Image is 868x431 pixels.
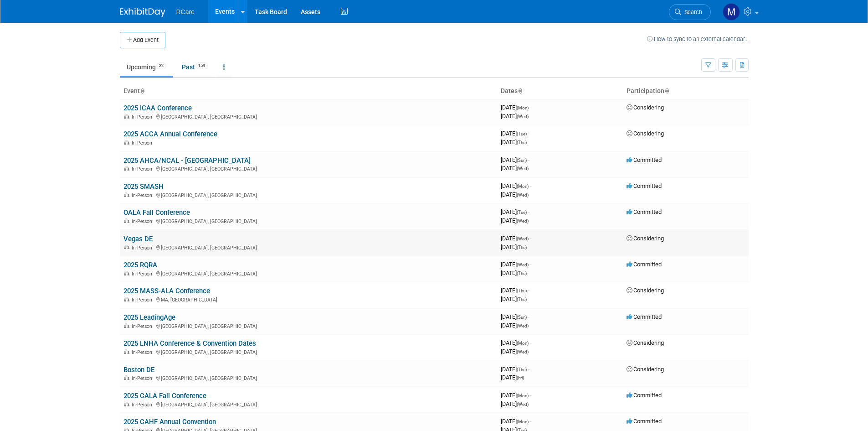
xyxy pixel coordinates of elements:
span: RCare [176,8,195,16]
span: In-Person [132,166,155,172]
span: [DATE] [501,270,527,276]
a: 2025 CAHF Annual Convention [123,418,216,426]
span: - [528,156,529,163]
span: [DATE] [501,130,529,137]
span: Search [681,9,702,16]
span: (Wed) [517,323,529,328]
span: (Thu) [517,297,527,302]
span: Committed [627,156,662,163]
span: (Wed) [517,236,529,241]
span: [DATE] [501,261,531,268]
span: Committed [627,392,662,399]
span: - [528,208,529,215]
span: [DATE] [501,339,531,346]
span: 22 [156,62,166,69]
a: 2025 SMASH [123,182,164,191]
span: - [528,313,529,320]
img: In-Person Event [124,245,129,249]
span: 159 [195,62,208,69]
span: - [528,366,529,373]
span: [DATE] [501,322,529,329]
img: In-Person Event [124,166,129,171]
span: - [528,130,529,137]
a: 2025 LeadingAge [123,313,175,322]
span: Considering [627,235,664,242]
span: [DATE] [501,374,524,381]
span: (Tue) [517,131,527,136]
span: Committed [627,313,662,320]
span: (Mon) [517,184,529,189]
span: [DATE] [501,244,527,250]
span: (Mon) [517,341,529,346]
img: In-Person Event [124,140,129,145]
a: Search [669,4,711,20]
a: How to sync to an external calendar... [647,36,749,42]
span: [DATE] [501,156,529,163]
span: Committed [627,418,662,425]
a: 2025 LNHA Conference & Convention Dates [123,339,256,348]
span: Considering [627,104,664,111]
a: Past159 [175,58,215,76]
th: Event [120,83,497,99]
span: In-Person [132,114,155,120]
span: (Mon) [517,105,529,110]
span: [DATE] [501,208,529,215]
span: [DATE] [501,217,529,224]
span: - [530,418,531,425]
span: [DATE] [501,366,529,373]
span: In-Person [132,140,155,146]
div: [GEOGRAPHIC_DATA], [GEOGRAPHIC_DATA] [123,191,493,198]
span: [DATE] [501,191,529,198]
span: In-Person [132,271,155,277]
img: In-Person Event [124,114,129,119]
span: (Tue) [517,210,527,215]
span: [DATE] [501,165,529,171]
span: In-Person [132,192,155,198]
div: [GEOGRAPHIC_DATA], [GEOGRAPHIC_DATA] [123,217,493,224]
div: [GEOGRAPHIC_DATA], [GEOGRAPHIC_DATA] [123,400,493,408]
span: Considering [627,287,664,294]
a: 2025 RQRA [123,261,157,269]
span: [DATE] [501,287,529,294]
span: - [528,287,529,294]
a: 2025 CALA Fall Conference [123,392,206,400]
span: - [530,261,531,268]
img: Mila Vasquez [723,3,740,21]
span: In-Person [132,323,155,329]
span: (Thu) [517,271,527,276]
span: (Wed) [517,349,529,354]
span: (Fri) [517,375,524,380]
a: 2025 ACCA Annual Conference [123,130,217,138]
a: Sort by Event Name [140,87,144,94]
th: Dates [497,83,623,99]
span: - [530,104,531,111]
span: Considering [627,339,664,346]
span: In-Person [132,349,155,355]
a: 2025 ICAA Conference [123,104,192,112]
a: Boston DE [123,366,154,374]
span: Considering [627,366,664,373]
span: - [530,392,531,399]
span: [DATE] [501,400,529,407]
span: (Wed) [517,114,529,119]
img: In-Person Event [124,192,129,197]
span: Considering [627,130,664,137]
div: [GEOGRAPHIC_DATA], [GEOGRAPHIC_DATA] [123,348,493,355]
img: ExhibitDay [120,8,165,17]
span: [DATE] [501,139,527,145]
span: (Thu) [517,140,527,145]
img: In-Person Event [124,297,129,301]
span: Committed [627,261,662,268]
span: (Mon) [517,419,529,424]
span: [DATE] [501,235,531,242]
span: [DATE] [501,296,527,302]
div: [GEOGRAPHIC_DATA], [GEOGRAPHIC_DATA] [123,322,493,329]
img: In-Person Event [124,349,129,354]
span: (Wed) [517,402,529,407]
div: [GEOGRAPHIC_DATA], [GEOGRAPHIC_DATA] [123,374,493,381]
span: (Thu) [517,288,527,293]
span: - [530,182,531,189]
span: (Wed) [517,262,529,267]
span: (Mon) [517,393,529,398]
button: Add Event [120,32,165,48]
